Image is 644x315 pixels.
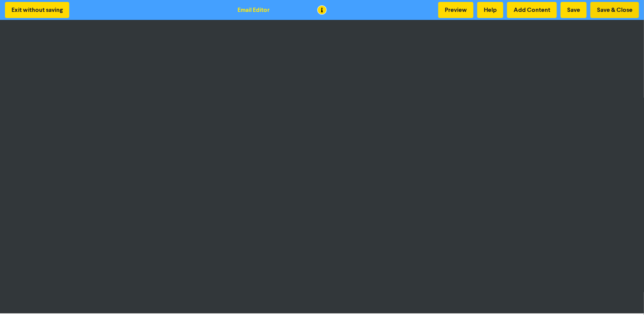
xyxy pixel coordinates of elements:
button: Add Content [507,2,557,18]
button: Help [477,2,503,18]
button: Save & Close [590,2,639,18]
button: Exit without saving [5,2,69,18]
button: Save [561,2,587,18]
button: Preview [438,2,473,18]
div: Email Editor [238,5,270,15]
